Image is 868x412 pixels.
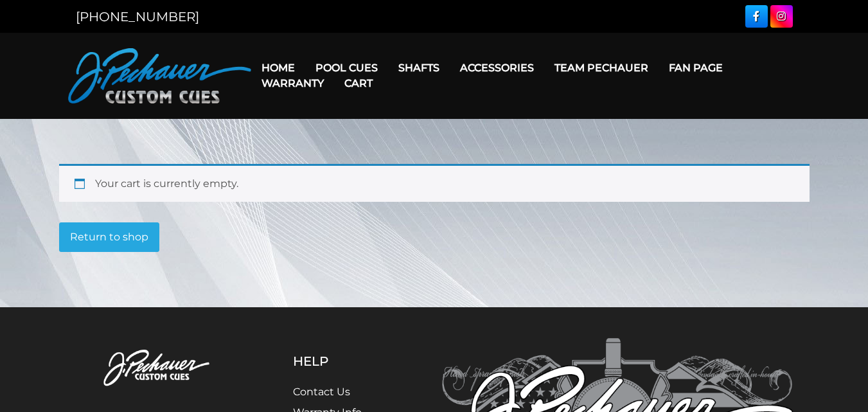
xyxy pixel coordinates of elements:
a: Home [251,51,305,84]
a: Contact Us [293,386,350,398]
a: Warranty [251,67,334,100]
img: Pechauer Custom Cues [76,338,244,399]
a: Fan Page [659,51,733,84]
a: Pool Cues [305,51,388,84]
a: Shafts [388,51,450,84]
h5: Help [293,354,393,369]
a: Team Pechauer [544,51,659,84]
a: Accessories [450,51,544,84]
a: [PHONE_NUMBER] [76,9,199,24]
a: Cart [334,67,383,100]
a: Return to shop [59,222,159,252]
div: Your cart is currently empty. [59,164,810,202]
img: Pechauer Custom Cues [68,48,251,103]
